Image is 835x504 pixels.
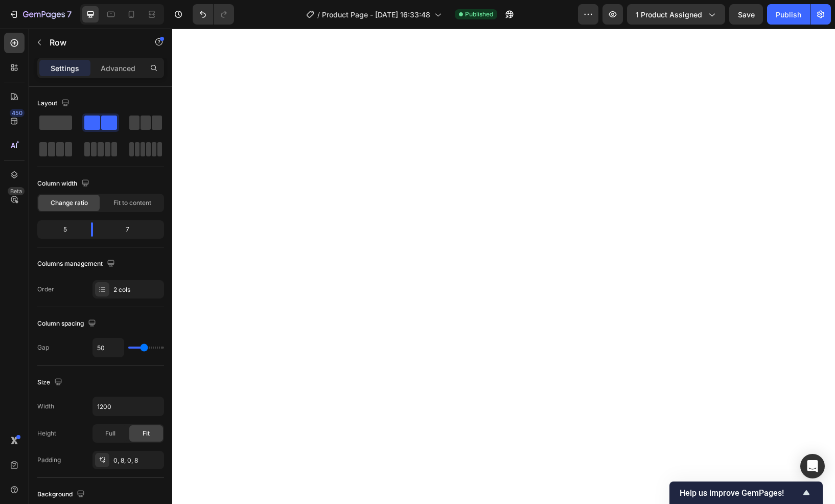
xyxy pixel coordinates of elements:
[37,177,91,191] div: Column width
[738,10,755,19] span: Save
[10,109,25,117] div: 450
[322,9,430,20] span: Product Page - [DATE] 16:33:48
[50,36,136,49] p: Row
[465,10,493,19] span: Published
[193,4,234,25] div: Undo/Redo
[113,198,151,208] span: Fit to content
[51,63,79,74] p: Settings
[37,402,54,411] div: Width
[93,397,164,416] input: Auto
[37,285,54,294] div: Order
[37,257,117,271] div: Columns management
[680,487,813,499] button: Show survey - Help us improve GemPages!
[317,9,320,20] span: /
[37,488,87,501] div: Background
[767,4,810,25] button: Publish
[67,8,72,20] p: 7
[37,376,64,390] div: Size
[105,429,115,438] span: Full
[101,63,135,74] p: Advanced
[37,97,72,110] div: Layout
[143,429,150,438] span: Fit
[37,429,56,438] div: Height
[680,488,800,498] span: Help us improve GemPages!
[800,454,825,478] div: Open Intercom Messenger
[37,317,98,331] div: Column spacing
[627,4,725,25] button: 1 product assigned
[113,456,161,465] div: 0, 8, 0, 8
[39,222,83,237] div: 5
[172,29,835,504] iframe: Design area
[51,198,88,208] span: Change ratio
[4,4,76,25] button: 7
[776,9,801,20] div: Publish
[729,4,763,25] button: Save
[636,9,702,20] span: 1 product assigned
[37,343,49,352] div: Gap
[101,222,162,237] div: 7
[113,285,161,294] div: 2 cols
[37,455,61,465] div: Padding
[8,187,25,195] div: Beta
[93,338,124,357] input: Auto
